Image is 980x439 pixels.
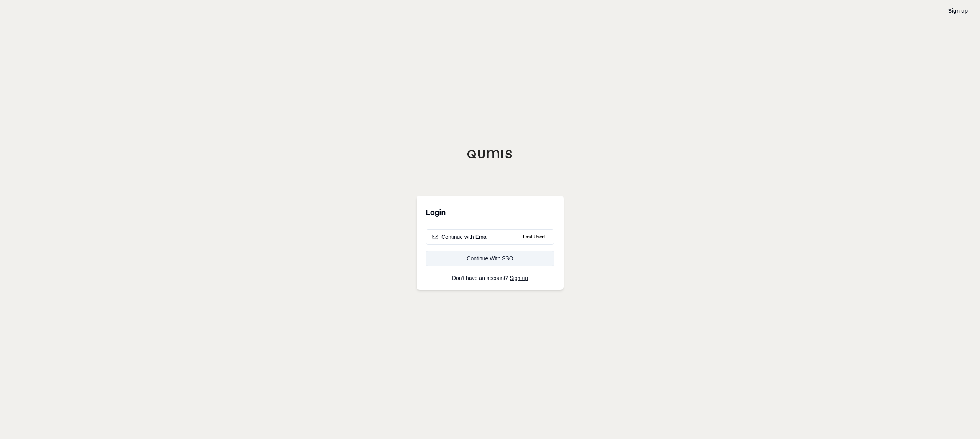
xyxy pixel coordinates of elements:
a: Sign up [510,275,528,281]
h3: Login [426,205,554,220]
span: Last Used [520,232,548,242]
div: Continue With SSO [432,255,548,262]
p: Don't have an account? [426,275,554,281]
button: Continue with EmailLast Used [426,229,554,245]
a: Continue With SSO [426,251,554,266]
a: Sign up [948,8,968,14]
div: Continue with Email [432,233,489,241]
img: Qumis [467,150,513,159]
